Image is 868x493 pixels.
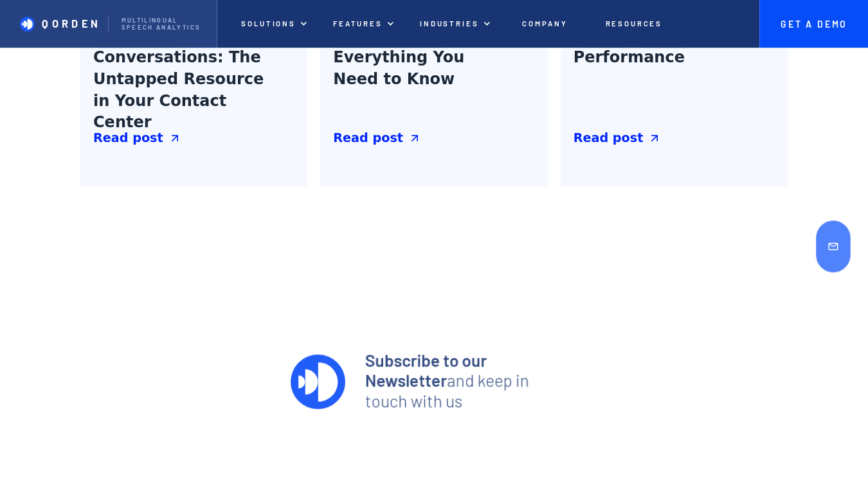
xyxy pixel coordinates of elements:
[93,129,163,148] div: Read post
[522,19,568,28] p: Company
[333,129,534,148] a: Read post
[333,129,403,148] div: Read post
[93,129,294,148] a: Read post
[42,17,101,30] p: Qorden
[574,129,644,148] div: Read post
[241,19,296,28] p: Solutions
[333,19,383,28] p: features
[122,17,204,31] p: Multilingual Speech analytics
[365,350,574,410] p: and keep in touch with us
[365,350,487,390] strong: Subscribe to our Newsletter
[574,129,775,148] a: Read post
[775,19,853,30] p: Get A Demo
[420,19,478,28] p: INDUSTRIES
[606,19,663,28] p: Resources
